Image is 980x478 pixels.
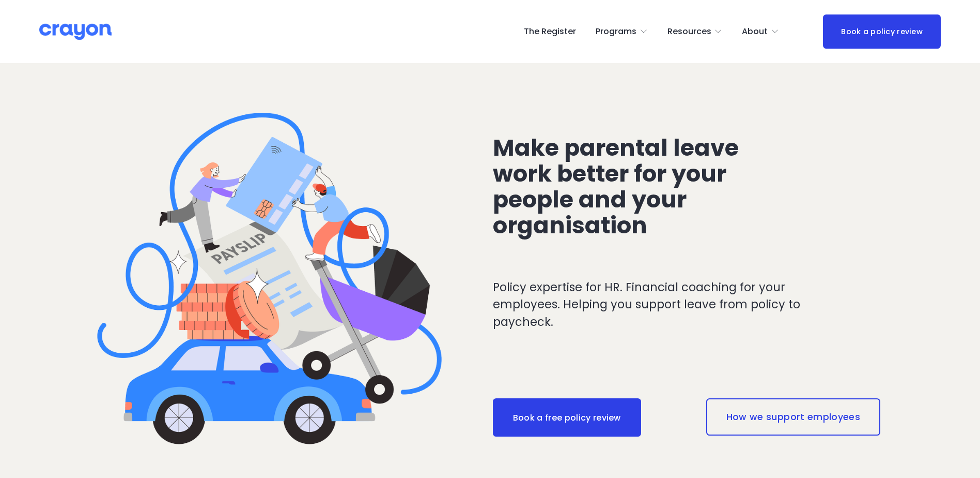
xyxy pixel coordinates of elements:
a: folder dropdown [742,23,779,40]
span: Programs [596,24,636,39]
a: Book a policy review [823,14,941,48]
a: The Register [524,23,576,40]
a: folder dropdown [667,23,723,40]
a: Book a free policy review [493,398,641,437]
a: How we support employees [706,398,880,436]
a: folder dropdown [596,23,648,40]
span: About [742,24,768,39]
img: Crayon [39,23,112,41]
span: Make parental leave work better for your people and your organisation [493,131,744,242]
span: Resources [667,24,711,39]
p: Policy expertise for HR. Financial coaching for your employees. Helping you support leave from po... [493,279,843,331]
